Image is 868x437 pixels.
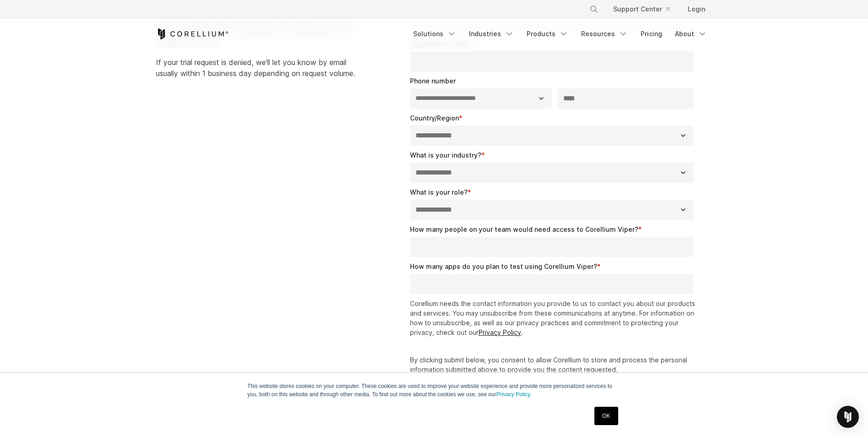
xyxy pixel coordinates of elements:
span: What is your role? [410,188,468,196]
p: This website stores cookies on your computer. These cookies are used to improve your website expe... [248,382,621,399]
span: How many apps do you plan to test using Corellium Viper? [410,262,597,270]
a: Resources [576,26,633,42]
a: Solutions [408,26,462,42]
p: Corellium needs the contact information you provide to us to contact you about our products and s... [410,299,698,337]
a: Privacy Policy [479,328,521,336]
span: What is your industry? [410,151,481,159]
a: Support Center [606,1,677,17]
a: Products [521,26,574,42]
button: Search [586,1,602,17]
a: Pricing [635,26,668,42]
div: Open Intercom Messenger [837,406,859,428]
span: Country/Region [410,114,459,122]
a: About [669,26,712,42]
p: By clicking submit below, you consent to allow Corellium to store and process the personal inform... [410,355,698,374]
div: Navigation Menu [408,26,712,42]
span: Phone number [410,77,456,85]
span: If your trial request is denied, we'll let you know by email usually within 1 business day depend... [156,58,355,78]
span: How many people on your team would need access to Corellium Viper? [410,225,638,233]
a: Login [680,1,712,17]
a: Privacy Policy. [496,391,532,398]
a: OK [594,407,618,425]
div: Navigation Menu [578,1,712,17]
a: Corellium Home [156,28,229,39]
a: Industries [464,26,519,42]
